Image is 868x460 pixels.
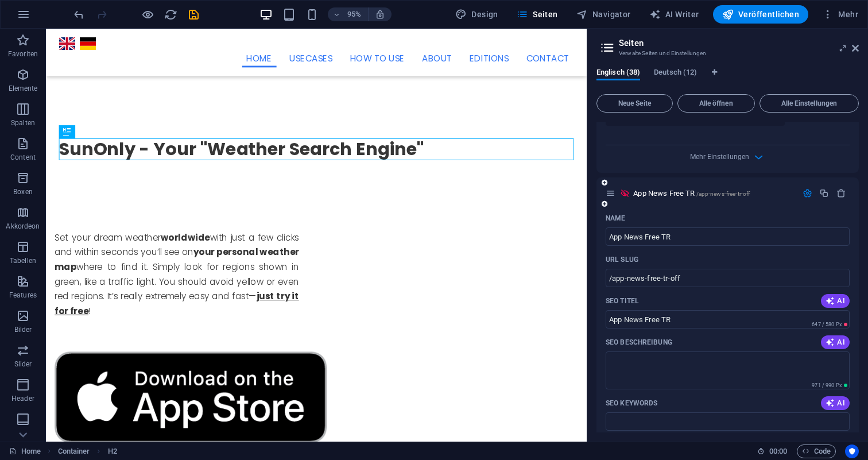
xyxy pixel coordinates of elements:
[777,447,779,455] span: :
[451,5,503,24] div: Design (Strg+Alt+Y)
[722,9,799,20] span: Veröffentlichen
[606,351,850,389] textarea: Der Text in Suchergebnissen und Social Media Der Text in Suchergebnissen und Social Media Der Tex...
[596,94,673,113] button: Neue Seite
[809,381,850,389] span: Berechnete Pixellänge in Suchergebnissen
[58,444,90,458] span: Klick zum Auswählen. Doppelklick zum Bearbeiten
[606,399,657,408] p: SEO Keywords
[328,7,369,21] button: 95%
[822,9,858,20] span: Mehr
[602,100,668,107] span: Neue Seite
[769,444,787,458] span: 00 00
[797,444,836,458] button: Code
[759,94,859,113] button: Alle Einstellungen
[108,444,117,458] span: Klick zum Auswählen. Doppelklick zum Bearbeiten
[619,38,859,48] h2: Seiten
[11,394,34,403] p: Header
[649,9,699,20] span: AI Writer
[821,335,850,349] button: AI
[765,100,854,107] span: Alle Einstellungen
[809,320,850,328] span: Berechnete Pixellänge in Suchergebnissen
[812,382,842,388] span: 971 / 990 Px
[596,65,640,82] span: Englisch (38)
[645,5,704,24] button: AI Writer
[187,7,200,21] button: save
[826,338,845,347] span: AI
[6,222,40,231] p: Akkordeon
[619,48,836,59] h3: Verwalte Seiten und Einstellungen
[606,255,638,264] label: Letzter Teil der URL für diese Seite
[72,7,86,21] button: undo
[606,296,639,306] label: Der Seitentitel in Suchergebnissen und Browser-Tabs
[164,7,177,21] button: reload
[683,100,750,107] span: Alle öffnen
[451,5,503,24] button: Design
[606,310,850,328] input: Der Seitentitel in Suchergebnissen und Browser-Tabs Der Seitentitel in Suchergebnissen und Browse...
[802,444,831,458] span: Code
[596,68,859,90] div: Sprachen-Tabs
[10,153,36,162] p: Content
[517,9,558,20] span: Seiten
[141,7,154,21] button: Klicke hier, um den Vorschau-Modus zu verlassen
[9,444,41,458] a: Klick, um Auswahl aufzuheben. Doppelklick öffnet Seitenverwaltung
[72,8,86,21] i: Rückgängig: Seiten ändern (Strg+Z)
[11,118,35,127] p: Spalten
[821,396,850,410] button: AI
[9,84,38,93] p: Elemente
[630,190,797,197] div: App News Free TR/app-news-free-tr-off
[606,269,850,287] input: Letzter Teil der URL für diese Seite Letzter Teil der URL für diese Seite Letzter Teil der URL fü...
[690,153,749,161] span: Mehr Einstellungen
[10,256,36,265] p: Tabellen
[817,5,863,24] button: Mehr
[677,94,755,113] button: Alle öffnen
[654,65,697,82] span: Deutsch (12)
[633,189,750,198] span: Klick, um Seite zu öffnen
[58,444,117,458] nav: breadcrumb
[576,9,631,20] span: Navigator
[455,9,498,20] span: Design
[826,399,845,408] span: AI
[187,8,200,21] i: Save (Ctrl+S)
[826,296,845,306] span: AI
[845,444,859,458] button: Usercentrics
[606,338,672,347] label: Der Text in Suchergebnissen und Social Media
[606,296,639,306] p: SEO Titel
[8,49,38,59] p: Favoriten
[14,325,32,334] p: Bilder
[812,322,842,327] span: 647 / 580 Px
[13,187,33,196] p: Boxen
[164,8,177,21] i: Seite neu laden
[836,188,846,198] div: Entfernen
[757,444,788,458] h6: Session-Zeit
[572,5,635,24] button: Navigator
[606,338,672,347] p: SEO Beschreibung
[721,150,735,164] button: Mehr Einstellungen
[9,291,37,300] p: Features
[819,188,829,198] div: Duplizieren
[696,191,750,197] span: /app-news-free-tr-off
[606,255,638,264] p: URL SLUG
[375,9,385,20] i: Bei Größenänderung Zoomstufe automatisch an das gewählte Gerät anpassen.
[606,214,625,223] p: Name
[14,360,32,369] p: Slider
[512,5,563,24] button: Seiten
[713,5,808,24] button: Veröffentlichen
[345,7,363,21] h6: 95%
[821,294,850,308] button: AI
